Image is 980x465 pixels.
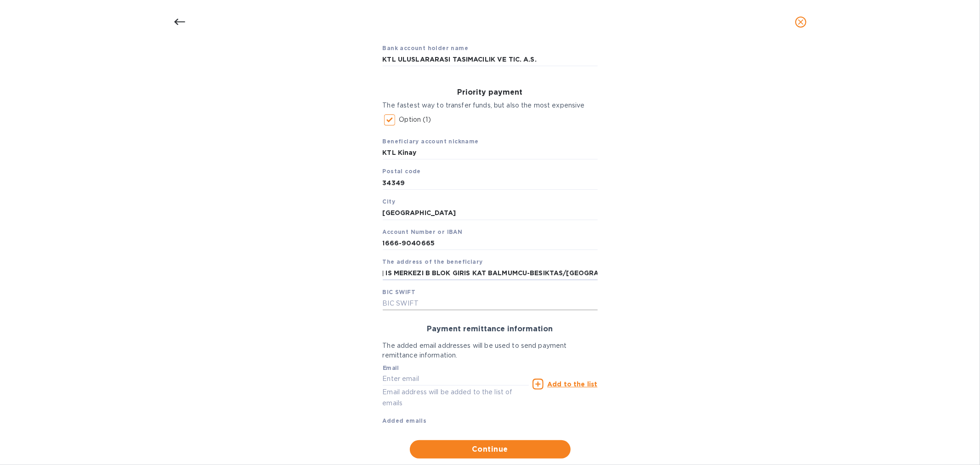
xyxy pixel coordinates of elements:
input: BIC SWIFT [383,296,598,310]
h3: Payment remittance information [383,325,598,334]
input: Beneficiary account nickname [383,146,598,160]
p: Option (1) [399,115,431,125]
button: close [790,11,812,33]
b: Bank account holder name [383,45,469,51]
b: The address of the beneficiary [383,258,483,265]
b: Account Number or IBAN [383,228,463,235]
p: The added email addresses will be used to send payment remittance information. [383,341,598,360]
h3: Priority payment [383,88,598,97]
u: Add to the list [547,380,597,388]
b: BIC SWIFT [383,289,416,295]
input: Account Number or IBAN [383,236,598,250]
b: Added emails [383,417,427,424]
p: Email address will be added to the list of emails [383,387,529,408]
label: Email [383,365,399,371]
span: Continue [417,444,563,455]
p: The fastest way to transfer funds, but also the most expensive [383,101,598,110]
input: Enter email [383,372,529,386]
b: Beneficiary account nickname [383,138,479,145]
button: Continue [410,440,571,459]
input: The address of the beneficiary [383,267,598,280]
b: City [383,198,396,205]
input: City [383,206,598,220]
b: Postal code [383,168,421,175]
input: Postal code [383,176,598,190]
